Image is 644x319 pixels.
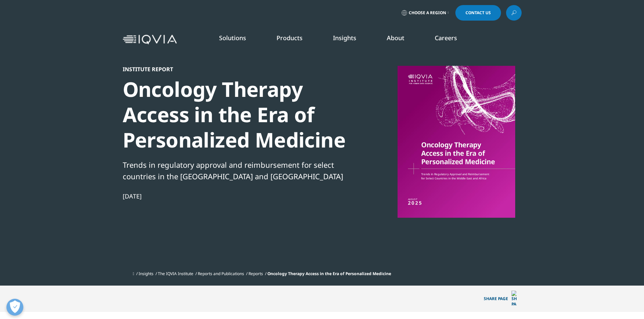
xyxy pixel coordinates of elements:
a: Insights [139,271,153,276]
a: The IQVIA Institute [158,271,193,276]
a: Solutions [219,34,246,42]
img: Share PAGE [511,291,517,307]
span: Contact Us [466,11,491,15]
nav: Primary [180,24,522,55]
div: Trends in regulatory approval and reimbursement for select countries in the [GEOGRAPHIC_DATA] and... [123,159,355,182]
a: Reports and Publications [198,271,244,276]
div: Institute Report [123,66,355,73]
a: About [387,34,404,42]
div: Oncology Therapy Access in the Era of Personalized Medicine [123,77,355,153]
img: IQVIA Healthcare Information Technology and Pharma Clinical Research Company [123,35,177,45]
a: Reports [248,271,263,276]
a: Contact Us [455,5,501,21]
button: Share PAGEShare PAGE [479,286,522,312]
a: Careers [435,34,457,42]
span: Choose a Region [409,10,446,16]
button: Open Preferences [6,299,23,316]
a: Insights [333,34,356,42]
span: Oncology Therapy Access in the Era of Personalized Medicine [267,271,391,276]
div: [DATE] [123,192,355,200]
a: Products [277,34,303,42]
p: Share PAGE [479,286,522,312]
